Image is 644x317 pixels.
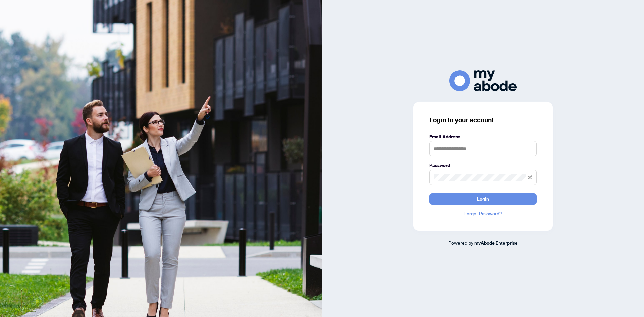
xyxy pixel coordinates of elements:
span: Enterprise [496,240,518,246]
span: eye-invisible [528,175,532,180]
h3: Login to your account [429,115,537,125]
label: Password [429,162,537,169]
a: Forgot Password? [429,210,537,217]
img: ma-logo [449,70,517,91]
span: Login [477,194,489,204]
span: Powered by [448,240,473,246]
label: Email Address [429,133,537,140]
a: myAbode [474,239,495,247]
button: Login [429,193,537,205]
